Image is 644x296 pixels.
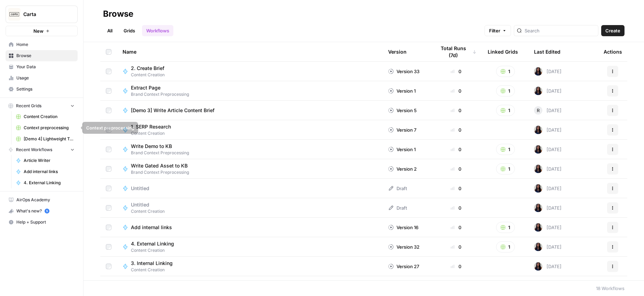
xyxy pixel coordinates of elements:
div: Version 1 [388,87,416,94]
div: Browse [103,8,133,20]
span: Article Writer [24,157,74,164]
button: 1 [496,222,515,233]
div: [DATE] [534,262,561,271]
div: Draft [388,204,407,211]
span: Content Creation [131,208,165,215]
a: 5 [45,209,49,213]
span: Brand Context Preprocessing [131,169,193,176]
span: Recent Workflows [16,147,52,153]
span: 2. Create Brief [131,65,164,72]
img: rox323kbkgutb4wcij4krxobkpon [534,126,542,134]
div: [DATE] [534,184,561,193]
a: UntitledContent Creation [123,201,377,215]
div: 0 [435,126,477,133]
a: Add internal links [123,224,377,231]
button: Recent Grids [6,101,78,111]
span: Home [16,41,74,48]
span: 4. External Linking [131,240,174,247]
div: Last Edited [534,42,560,61]
span: 3. Internal Linking [131,260,173,267]
span: Add internal links [24,169,74,175]
div: Version 1 [388,146,416,153]
span: Filter [489,27,500,34]
a: Your Data [6,61,78,72]
a: Write Demo to KBBrand Context Preprocessing [123,143,377,156]
div: Version 7 [388,126,416,133]
span: [Demo 3] Write Article Content Brief [131,107,214,114]
a: Add internal links [13,166,78,177]
div: [DATE] [534,67,561,76]
div: 0 [435,146,477,153]
div: 0 [435,243,477,250]
div: 0 [435,107,477,114]
button: 1 [496,85,515,96]
img: rox323kbkgutb4wcij4krxobkpon [534,262,542,271]
a: Grids [119,25,139,36]
div: [DATE] [534,165,561,173]
div: [DATE] [534,106,561,115]
img: rox323kbkgutb4wcij4krxobkpon [534,223,542,232]
span: Browse [16,53,74,59]
span: 1. SERP Research [131,123,171,130]
button: 1 [496,241,515,252]
img: rox323kbkgutb4wcij4krxobkpon [534,165,542,173]
span: Untitled [131,185,149,192]
button: 1 [496,105,515,116]
button: Help + Support [6,217,78,228]
span: R [537,107,540,114]
span: Write Gated Asset to KB [131,162,188,169]
span: Extract Page [131,84,183,91]
div: Version [388,42,407,61]
span: Usage [16,75,74,81]
div: [DATE] [534,223,561,232]
div: Total Runs (7d) [435,42,477,61]
div: What's new? [6,206,77,216]
span: Your Data [16,64,74,70]
a: 2. Create BriefContent Creation [123,65,377,78]
div: 0 [435,204,477,211]
a: Context preprocessing [13,122,78,133]
button: Filter [485,25,511,36]
img: Carta Logo [8,8,21,21]
div: [DATE] [534,126,561,134]
span: Untitled [131,201,159,208]
input: Search [525,27,595,34]
span: Content Creation [131,247,180,254]
span: Add internal links [131,224,172,231]
button: Workspace: Carta [6,6,78,23]
span: Context preprocessing [24,125,74,131]
img: rox323kbkgutb4wcij4krxobkpon [534,184,542,193]
a: Extract PageBrand Context Preprocessing [123,84,377,98]
span: Content Creation [24,114,74,120]
span: Recent Grids [16,103,41,109]
span: Content Creation [131,130,176,137]
a: Browse [6,50,78,61]
div: Draft [388,185,407,192]
button: 1 [496,163,515,174]
div: 0 [435,165,477,172]
span: Carta [23,11,65,18]
div: Version 32 [388,243,419,250]
a: 4. External LinkingContent Creation [123,240,377,254]
span: Settings [16,86,74,92]
button: 1 [496,144,515,155]
div: 0 [435,224,477,231]
a: Article Writer [13,155,78,166]
span: Brand Context Preprocessing [131,150,189,156]
a: Settings [6,84,78,95]
div: Actions [604,42,622,61]
button: Create [601,25,625,36]
div: 0 [435,185,477,192]
a: [Demo 3] Write Article Content Brief [123,107,377,114]
a: Usage [6,72,78,84]
img: rox323kbkgutb4wcij4krxobkpon [534,204,542,212]
span: New [33,28,44,34]
img: rox323kbkgutb4wcij4krxobkpon [534,145,542,154]
div: 0 [435,68,477,75]
div: [DATE] [534,204,561,212]
button: Recent Workflows [6,145,78,155]
a: Workflows [142,25,173,36]
img: rox323kbkgutb4wcij4krxobkpon [534,243,542,251]
div: Version 5 [388,107,417,114]
span: Create [605,27,620,34]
